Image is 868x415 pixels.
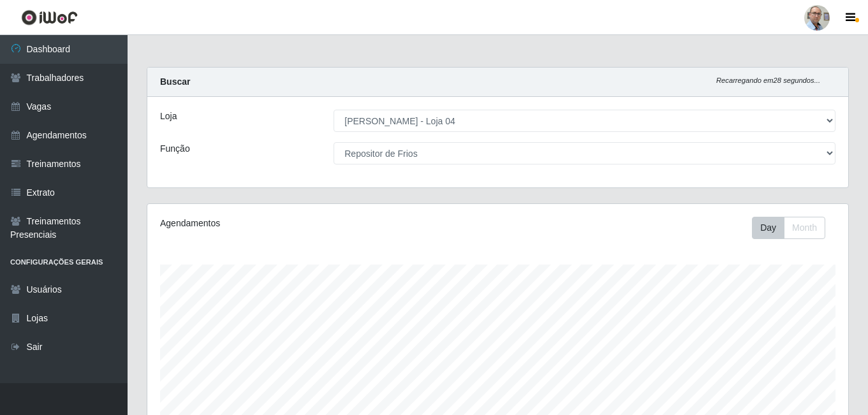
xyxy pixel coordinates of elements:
[752,217,835,239] div: Toolbar with button groups
[752,217,825,239] div: First group
[716,76,820,84] i: Recarregando em 28 segundos...
[160,76,190,87] strong: Buscar
[752,217,784,239] button: Day
[160,110,177,123] label: Loja
[784,217,825,239] button: Month
[160,217,430,230] div: Agendamentos
[21,10,78,25] img: CoreUI Logo
[160,142,190,156] label: Função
